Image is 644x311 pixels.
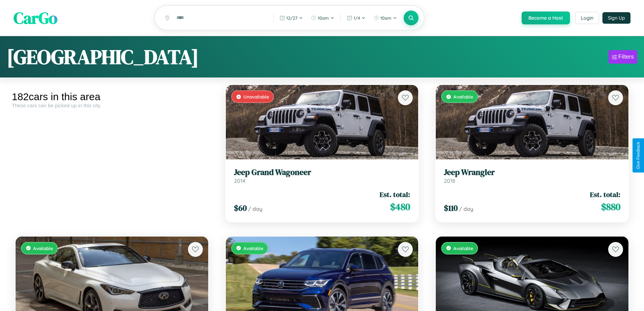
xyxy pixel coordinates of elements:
[370,13,400,23] button: 10am
[354,15,360,21] span: 1 / 4
[444,168,620,177] h3: Jeep Wrangler
[12,103,212,108] div: These cars can be picked up in this city.
[380,190,410,199] span: Est. total:
[234,168,410,184] a: Jeep Grand Wagoneer2014
[575,12,599,24] button: Login
[636,142,641,169] div: Give Feedback
[12,91,212,103] div: 182 cars in this area
[590,190,620,199] span: Est. total:
[453,245,473,251] span: Available
[234,177,245,184] span: 2014
[522,12,570,24] button: Become a Host
[33,245,53,251] span: Available
[343,13,369,23] button: 1/4
[14,7,57,29] span: CarGo
[318,15,329,21] span: 10am
[234,202,247,214] span: $ 60
[390,200,410,214] span: $ 480
[444,202,458,214] span: $ 110
[618,53,634,60] div: Filters
[234,168,410,177] h3: Jeep Grand Wagoneer
[243,94,269,99] span: Unavailable
[444,177,455,184] span: 2018
[380,15,391,21] span: 10am
[276,13,306,23] button: 12/27
[444,168,620,184] a: Jeep Wrangler2018
[601,200,620,214] span: $ 880
[243,245,263,251] span: Available
[248,205,262,212] span: / day
[308,13,338,23] button: 10am
[609,50,637,64] button: Filters
[286,15,297,21] span: 12 / 27
[602,12,630,24] button: Sign Up
[459,205,473,212] span: / day
[453,94,473,99] span: Available
[7,43,199,71] h1: [GEOGRAPHIC_DATA]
